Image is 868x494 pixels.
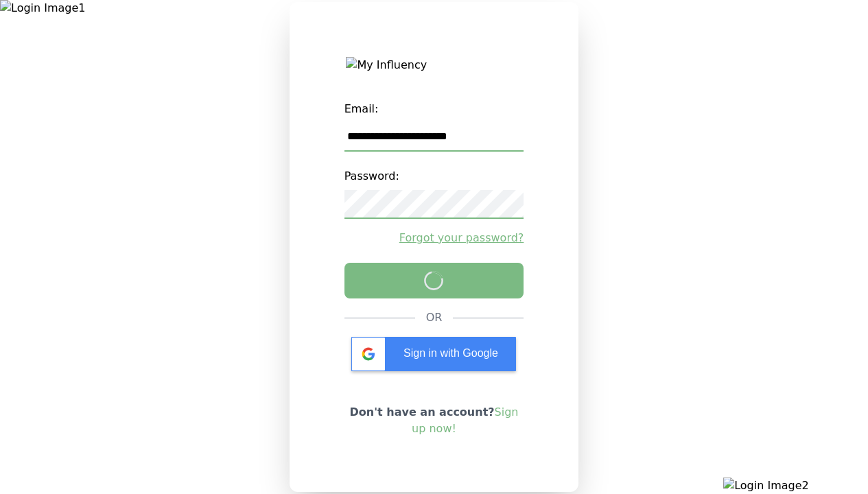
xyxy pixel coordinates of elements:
div: Sign in with Google [351,337,516,371]
img: Login Image2 [723,478,868,494]
label: Password: [344,163,524,190]
div: OR [426,309,443,326]
p: Don't have an account? [344,404,524,437]
img: My Influency [346,57,521,73]
span: Sign in with Google [403,347,498,359]
label: Email: [344,95,524,123]
a: Forgot your password? [344,230,524,246]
